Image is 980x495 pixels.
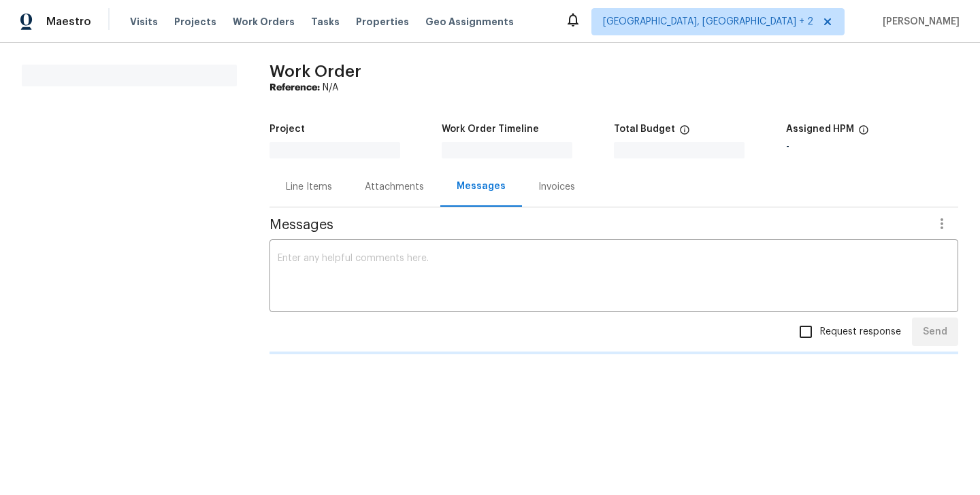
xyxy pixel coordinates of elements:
span: [PERSON_NAME] [877,15,960,29]
div: N/A [269,81,958,95]
span: Geo Assignments [425,15,514,29]
span: Work Orders [233,15,295,29]
span: Request response [820,325,901,339]
div: - [786,142,958,152]
b: Reference: [269,83,320,92]
div: Messages [457,180,506,193]
h5: Total Budget [614,124,675,134]
span: Messages [269,218,926,232]
h5: Assigned HPM [786,124,854,134]
span: The hpm assigned to this work order. [858,124,869,142]
span: Maestro [46,15,91,29]
h5: Project [269,124,305,134]
div: Line Items [286,180,332,194]
span: Projects [174,15,216,29]
span: [GEOGRAPHIC_DATA], [GEOGRAPHIC_DATA] + 2 [603,15,813,29]
span: The total cost of line items that have been proposed by Opendoor. This sum includes line items th... [679,124,690,142]
div: Attachments [365,180,424,194]
span: Work Order [269,63,361,80]
span: Tasks [311,17,340,27]
span: Properties [356,15,409,29]
div: Invoices [538,180,575,194]
span: Visits [130,15,158,29]
h5: Work Order Timeline [442,124,539,134]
